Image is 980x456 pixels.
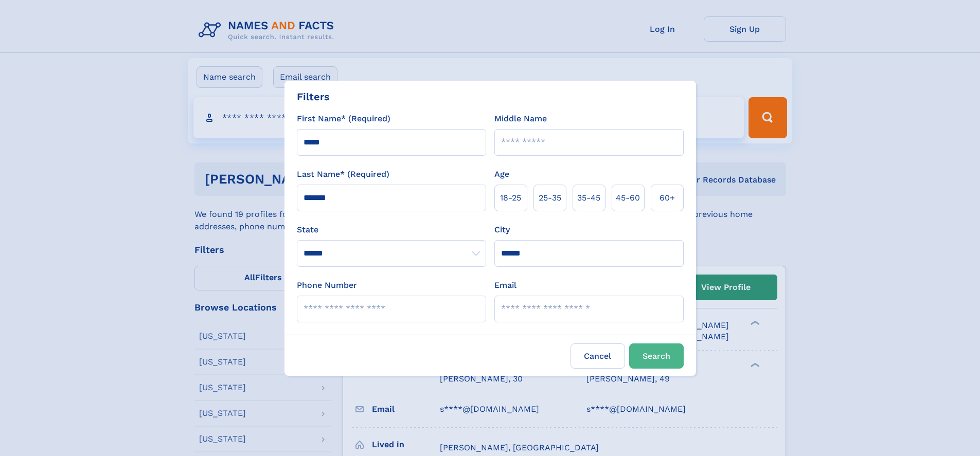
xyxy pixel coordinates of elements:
[297,279,357,291] label: Phone Number
[494,168,509,180] label: Age
[577,192,600,204] span: 35‑45
[494,279,516,291] label: Email
[660,192,675,204] span: 60+
[297,224,486,236] label: State
[539,192,561,204] span: 25‑35
[297,168,389,180] label: Last Name* (Required)
[500,192,521,204] span: 18‑25
[297,113,390,125] label: First Name* (Required)
[494,113,547,125] label: Middle Name
[629,343,684,369] button: Search
[494,224,510,236] label: City
[297,89,330,104] div: Filters
[616,192,640,204] span: 45‑60
[571,343,625,369] label: Cancel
